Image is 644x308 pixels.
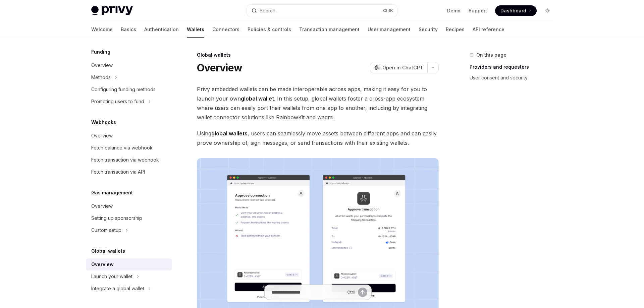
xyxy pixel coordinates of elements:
[91,48,110,56] h5: Funding
[91,6,133,15] img: light logo
[383,8,393,13] span: Ctrl K
[86,142,172,154] a: Fetch balance via webhook
[91,21,113,38] a: Welcome
[91,260,114,268] div: Overview
[86,200,172,212] a: Overview
[542,5,553,16] button: Toggle dark mode
[368,21,411,38] a: User management
[86,212,172,224] a: Setting up sponsorship
[144,21,179,38] a: Authentication
[91,61,113,69] div: Overview
[241,95,274,102] strong: global wallet
[470,72,558,83] a: User consent and security
[121,21,136,38] a: Basics
[299,21,360,38] a: Transaction management
[91,73,111,81] div: Methods
[86,270,172,283] button: Toggle Launch your wallet section
[197,52,439,58] div: Global wallets
[86,166,172,178] a: Fetch transaction via API
[91,285,144,293] div: Integrate a global wallet
[476,51,506,59] span: On this page
[447,7,461,14] a: Demo
[91,98,144,106] div: Prompting users to fund
[469,7,487,14] a: Support
[91,132,113,140] div: Overview
[248,21,291,38] a: Policies & controls
[91,247,125,255] h5: Global wallets
[470,62,558,72] a: Providers and requesters
[91,189,133,197] h5: Gas management
[446,21,465,38] a: Recipes
[271,285,344,300] input: Ask a question...
[247,5,397,17] button: Open search
[91,144,153,152] div: Fetch balance via webhook
[197,129,439,147] span: Using , users can seamlessly move assets between different apps and can easily prove ownership of...
[473,21,504,38] a: API reference
[86,283,172,295] button: Toggle Integrate a global wallet section
[91,168,145,176] div: Fetch transaction via API
[86,83,172,96] a: Configuring funding methods
[86,258,172,270] a: Overview
[197,84,439,122] span: Privy embedded wallets can be made interoperable across apps, making it easy for you to launch yo...
[382,64,423,71] span: Open in ChatGPT
[419,21,438,38] a: Security
[91,202,113,210] div: Overview
[91,226,121,234] div: Custom setup
[91,214,142,222] div: Setting up sponsorship
[91,118,116,126] h5: Webhooks
[86,71,172,83] button: Toggle Methods section
[86,59,172,71] a: Overview
[495,5,537,16] a: Dashboard
[91,85,156,94] div: Configuring funding methods
[86,130,172,142] a: Overview
[86,96,172,108] button: Toggle Prompting users to fund section
[187,21,204,38] a: Wallets
[86,224,172,236] button: Toggle Custom setup section
[86,154,172,166] a: Fetch transaction via webhook
[211,130,248,137] strong: global wallets
[197,62,242,74] h1: Overview
[91,272,132,281] div: Launch your wallet
[212,21,239,38] a: Connectors
[500,7,526,14] span: Dashboard
[91,156,159,164] div: Fetch transaction via webhook
[370,62,427,73] button: Open in ChatGPT
[260,7,278,15] div: Search...
[358,288,367,297] button: Send message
